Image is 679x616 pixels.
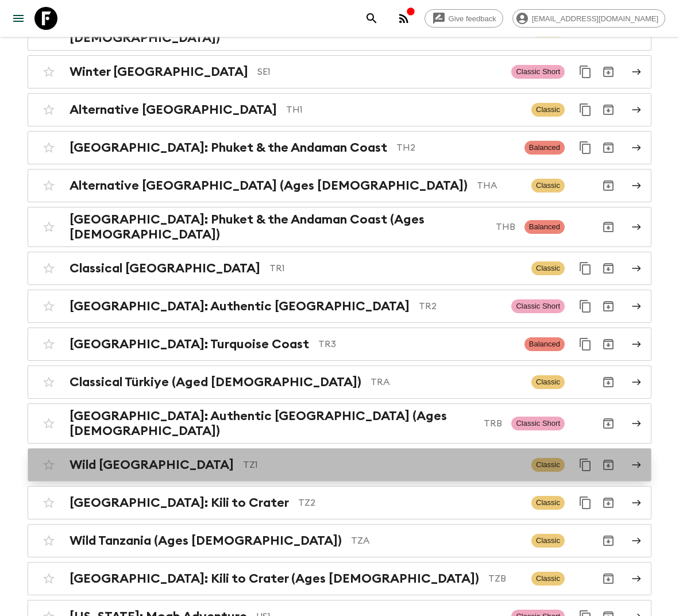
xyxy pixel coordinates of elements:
p: TH1 [286,103,522,117]
button: Archive [597,567,620,590]
a: Winter [GEOGRAPHIC_DATA]SE1Classic ShortDuplicate for 45-59Archive [28,55,651,88]
button: Duplicate for 45-59 [574,333,597,356]
a: Classical Türkiye (Aged [DEMOGRAPHIC_DATA])TRAClassicArchive [28,365,651,399]
a: Alternative [GEOGRAPHIC_DATA]TH1ClassicDuplicate for 45-59Archive [28,93,651,126]
button: menu [7,7,30,30]
button: Archive [597,98,620,121]
a: [GEOGRAPHIC_DATA]: Phuket & the Andaman Coast (Ages [DEMOGRAPHIC_DATA])THBBalancedArchive [28,207,651,247]
a: Wild Tanzania (Ages [DEMOGRAPHIC_DATA])TZAClassicArchive [28,524,651,557]
button: Archive [597,333,620,356]
button: Duplicate for 45-59 [574,491,597,514]
h2: Winter [GEOGRAPHIC_DATA] [70,64,248,79]
h2: Classical [GEOGRAPHIC_DATA] [70,261,260,276]
h2: Wild [GEOGRAPHIC_DATA] [70,457,234,472]
h2: Alternative [GEOGRAPHIC_DATA] (Ages [DEMOGRAPHIC_DATA]) [70,178,468,193]
h2: [GEOGRAPHIC_DATA]: Authentic [GEOGRAPHIC_DATA] [70,299,410,314]
a: Give feedback [425,9,503,28]
p: TZ2 [298,496,522,510]
button: Duplicate for 45-59 [574,257,597,280]
p: TR3 [318,337,515,351]
span: Balanced [524,337,565,351]
span: Balanced [524,141,565,155]
button: Archive [597,491,620,514]
button: Archive [597,136,620,159]
span: Classic Short [511,65,565,79]
h2: Alternative [GEOGRAPHIC_DATA] [70,102,277,117]
button: Duplicate for 45-59 [574,98,597,121]
button: Archive [597,371,620,394]
h2: [GEOGRAPHIC_DATA]: Kili to Crater [70,495,289,510]
span: [EMAIL_ADDRESS][DOMAIN_NAME] [526,14,665,23]
span: Classic [531,534,565,548]
span: Balanced [524,220,565,234]
button: Duplicate for 45-59 [574,136,597,159]
button: search adventures [360,7,383,30]
a: [GEOGRAPHIC_DATA]: Phuket & the Andaman CoastTH2BalancedDuplicate for 45-59Archive [28,131,651,164]
div: [EMAIL_ADDRESS][DOMAIN_NAME] [512,9,665,28]
a: Alternative [GEOGRAPHIC_DATA] (Ages [DEMOGRAPHIC_DATA])THAClassicArchive [28,169,651,202]
p: TR1 [269,261,522,275]
a: [GEOGRAPHIC_DATA]: Kili to CraterTZ2ClassicDuplicate for 45-59Archive [28,486,651,519]
a: [GEOGRAPHIC_DATA]: Authentic [GEOGRAPHIC_DATA] (Ages [DEMOGRAPHIC_DATA])TRBClassic ShortArchive [28,403,651,444]
a: Classical [GEOGRAPHIC_DATA]TR1ClassicDuplicate for 45-59Archive [28,252,651,285]
button: Archive [597,215,620,238]
a: Wild [GEOGRAPHIC_DATA]TZ1ClassicDuplicate for 45-59Archive [28,448,651,482]
span: Classic Short [511,299,565,313]
h2: Classical Türkiye (Aged [DEMOGRAPHIC_DATA]) [70,375,361,390]
button: Duplicate for 45-59 [574,453,597,476]
h2: Wild Tanzania (Ages [DEMOGRAPHIC_DATA]) [70,533,342,548]
button: Archive [597,257,620,280]
span: Classic [531,458,565,472]
p: TZ1 [243,458,522,472]
button: Archive [597,174,620,197]
h2: [GEOGRAPHIC_DATA]: Phuket & the Andaman Coast [70,140,387,155]
span: Classic [531,103,565,117]
p: TRA [371,375,522,389]
span: Classic [531,375,565,389]
button: Archive [597,295,620,318]
p: SE1 [257,65,502,79]
button: Duplicate for 45-59 [574,60,597,83]
button: Archive [597,412,620,435]
span: Give feedback [442,14,503,23]
span: Classic [531,261,565,275]
p: TR2 [419,299,502,313]
span: Classic [531,572,565,586]
h2: [GEOGRAPHIC_DATA]: Authentic [GEOGRAPHIC_DATA] (Ages [DEMOGRAPHIC_DATA]) [70,409,474,438]
p: TZB [488,572,522,586]
h2: [GEOGRAPHIC_DATA]: Turquoise Coast [70,337,309,352]
a: [GEOGRAPHIC_DATA]: Kili to Crater (Ages [DEMOGRAPHIC_DATA])TZBClassicArchive [28,562,651,595]
button: Duplicate for 45-59 [574,295,597,318]
span: Classic [531,179,565,192]
button: Archive [597,60,620,83]
p: TRB [484,417,502,430]
p: THB [496,220,515,234]
h2: [GEOGRAPHIC_DATA]: Kili to Crater (Ages [DEMOGRAPHIC_DATA]) [70,571,479,586]
h2: [GEOGRAPHIC_DATA]: Phuket & the Andaman Coast (Ages [DEMOGRAPHIC_DATA]) [70,212,487,242]
p: TH2 [396,141,515,155]
span: Classic [531,496,565,510]
button: Archive [597,453,620,476]
p: THA [477,179,522,192]
a: [GEOGRAPHIC_DATA]: Authentic [GEOGRAPHIC_DATA]TR2Classic ShortDuplicate for 45-59Archive [28,290,651,323]
button: Archive [597,529,620,552]
span: Classic Short [511,417,565,430]
p: TZA [351,534,522,548]
a: [GEOGRAPHIC_DATA]: Turquoise CoastTR3BalancedDuplicate for 45-59Archive [28,328,651,361]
